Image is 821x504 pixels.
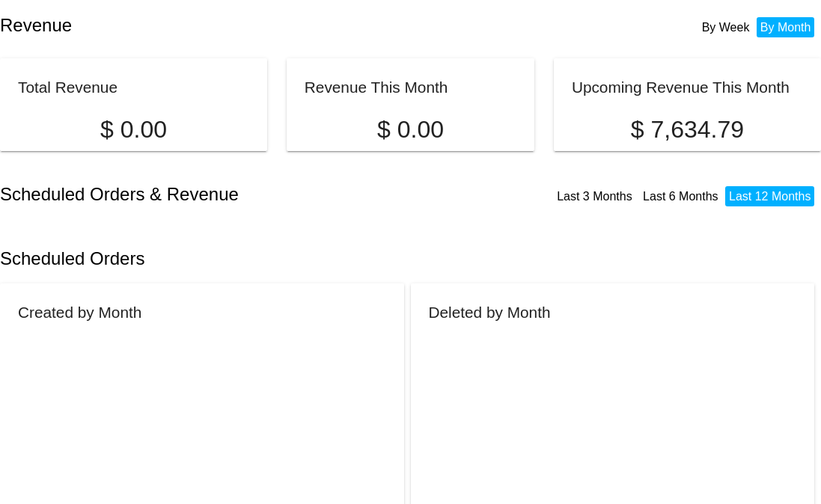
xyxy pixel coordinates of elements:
[698,17,754,37] li: By Week
[429,304,551,321] h2: Deleted by Month
[757,17,815,37] li: By Month
[18,116,249,144] p: $ 0.00
[643,190,718,203] a: Last 6 Months
[557,190,632,203] a: Last 3 Months
[18,304,141,321] h2: Created by Month
[572,79,790,96] h2: Upcoming Revenue This Month
[572,116,803,144] p: $ 7,634.79
[305,79,448,96] h2: Revenue This Month
[305,116,516,144] p: $ 0.00
[18,79,117,96] h2: Total Revenue
[729,190,811,203] a: Last 12 Months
